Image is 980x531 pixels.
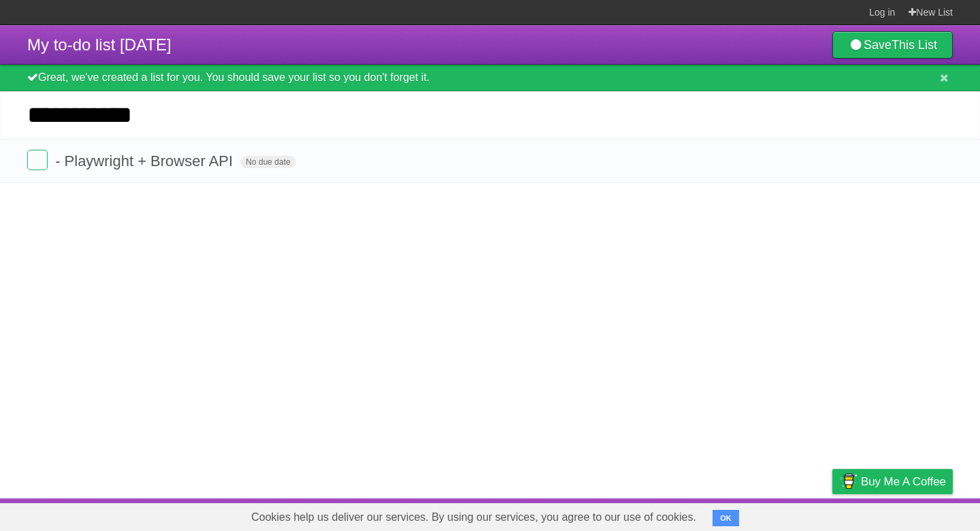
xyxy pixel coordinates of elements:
[27,35,171,54] span: My to-do list [DATE]
[815,502,850,528] a: Privacy
[238,504,710,531] span: Cookies help us deliver our services. By using our services, you agree to our use of cookies.
[240,156,295,168] span: No due date
[696,502,751,528] a: Developers
[651,502,680,528] a: About
[892,38,937,52] b: This List
[832,31,953,59] a: SaveThis List
[832,469,953,494] a: Buy me a coffee
[861,470,946,494] span: Buy me a coffee
[27,150,48,170] label: Done
[55,152,236,170] span: - Playwright + Browser API
[768,502,798,528] a: Terms
[713,510,739,526] button: OK
[839,470,857,493] img: Buy me a coffee
[867,502,953,528] a: Suggest a feature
